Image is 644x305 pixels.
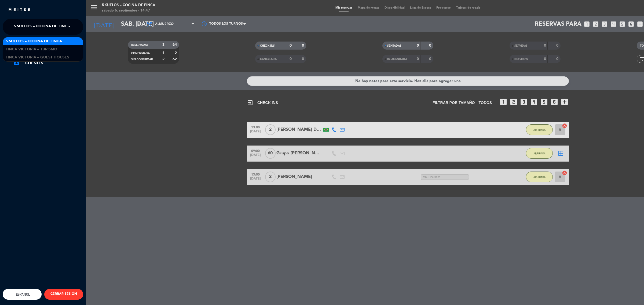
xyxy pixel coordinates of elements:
a: account_boxClientes [13,60,83,66]
span: Español [14,292,30,296]
span: FINCA VICTORIA – GUEST HOUSES [6,54,69,61]
span: FINCA VICTORIA – TURISMO [6,46,57,53]
img: MEITRE [8,8,31,12]
i: account_box [13,59,20,66]
span: 5 SUELOS – COCINA DE FINCA [6,38,62,44]
span: 5 SUELOS – COCINA DE FINCA [14,21,70,32]
button: CERRAR SESIÓN [44,289,83,300]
